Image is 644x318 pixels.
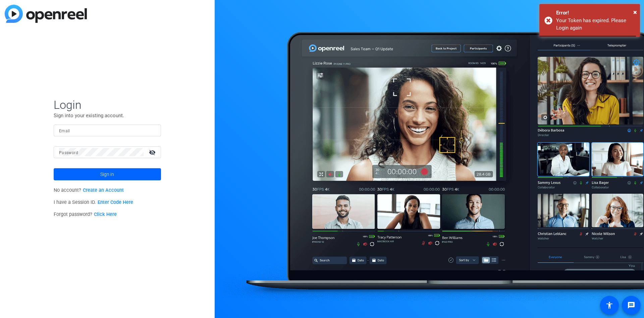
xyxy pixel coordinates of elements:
[54,98,161,112] span: Login
[59,126,156,134] input: Enter Email Address
[83,187,124,193] a: Create an Account
[145,147,161,157] mat-icon: visibility_off
[54,199,133,205] span: I have a Session ID.
[98,199,133,205] a: Enter Code Here
[94,212,117,217] a: Click Here
[605,301,613,309] mat-icon: accessibility
[54,187,124,193] span: No account?
[633,8,637,16] span: ×
[556,9,635,17] div: Error!
[54,212,117,217] span: Forgot password?
[633,7,637,17] button: Close
[100,166,114,183] span: Sign in
[556,17,635,32] div: Your Token has expired. Please Login again
[54,112,161,119] p: Sign into your existing account.
[59,150,78,155] mat-label: Password
[54,168,161,180] button: Sign in
[59,129,70,133] mat-label: Email
[627,301,635,309] mat-icon: message
[5,5,87,23] img: blue-gradient.svg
